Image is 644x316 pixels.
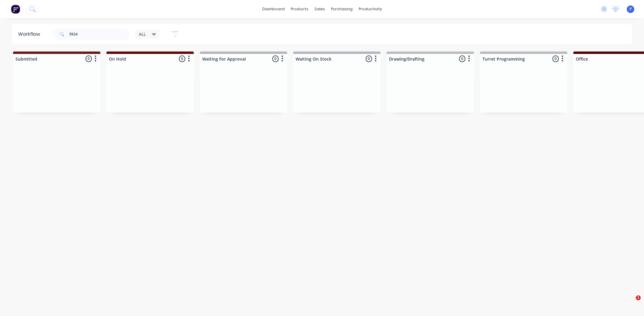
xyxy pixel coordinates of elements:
a: dashboard [259,5,288,14]
input: Search for orders... [69,28,129,40]
iframe: Intercom live chat [623,295,638,310]
img: Factory [11,5,20,14]
span: P [629,6,632,12]
span: 1 [636,295,641,300]
div: purchasing [328,5,356,14]
div: sales [311,5,328,14]
span: ALL [139,31,146,37]
div: products [288,5,311,14]
div: productivity [356,5,385,14]
div: Workflow [18,31,43,38]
